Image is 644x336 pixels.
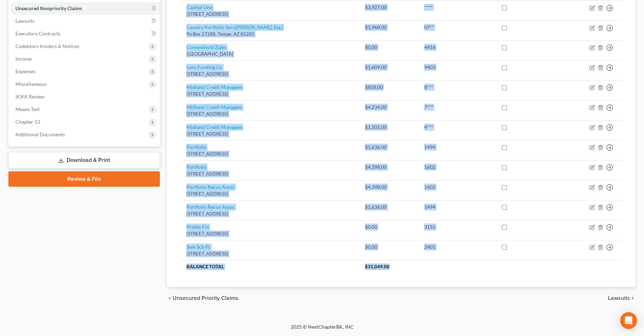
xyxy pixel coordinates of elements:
div: [STREET_ADDRESS] [187,91,354,97]
div: $0.00 [365,44,413,51]
div: [STREET_ADDRESS] [187,231,354,237]
i: chevron_left [167,295,172,301]
div: 1494 [424,144,490,151]
button: chevron_left Unsecured Priority Claims [167,295,238,301]
div: $0.00 [365,244,413,251]
button: Lawsuits chevron_right [608,295,636,301]
div: $858.00 [365,84,413,91]
div: [STREET_ADDRESS] [187,111,354,117]
a: Portfolio Recov Assoc [187,204,235,210]
div: 4416 [424,44,490,51]
span: Miscellaneous [15,81,47,87]
div: [STREET_ADDRESS] [187,251,354,257]
div: 2401 [424,244,490,251]
a: Midland Credit Managem [187,124,242,130]
a: Lvnv Funding Llc [187,64,223,70]
span: Unsecured Priority Claims [172,295,238,301]
a: Portfolio Recov Assoc [187,184,235,190]
div: $4,234.00 [365,104,413,111]
span: Chapter 13 [15,119,40,125]
span: Means Test [15,106,40,112]
div: [STREET_ADDRESS] [187,71,354,77]
span: Expenses [15,68,35,74]
div: [STREET_ADDRESS] [187,131,354,137]
div: 1602 [424,164,490,171]
div: $4,398.00 [365,184,413,191]
div: 3155 [424,224,490,231]
span: Codebtors Insiders & Notices [15,43,79,49]
div: $3,927.00 [365,4,413,11]
div: $4,398.00 [365,164,413,171]
a: Capital One [187,4,212,10]
a: Portfolio [187,144,206,150]
div: $1,968.00 [365,24,413,31]
div: [STREET_ADDRESS] [187,151,354,157]
th: Balance Total [181,260,359,273]
div: $1,501.00 [365,124,413,131]
a: SOFA Review [10,90,160,103]
span: Income [15,56,32,62]
div: $0.00 [365,224,413,231]
a: Comenitycb/Zales [187,44,226,50]
span: Unsecured Nonpriority Claims [15,5,82,11]
div: Po Box 27288, Tempe, AZ 85285 [187,31,354,37]
span: $31,049.00 [365,264,389,269]
a: Profes Fin [187,224,209,230]
div: [STREET_ADDRESS] [187,171,354,177]
span: Executory Contracts [15,30,60,36]
div: [GEOGRAPHIC_DATA] [187,51,354,57]
a: Cavalry Portfolio Serv([PERSON_NAME], Esq.) [187,24,283,30]
div: $1,636.00 [365,144,413,151]
a: Unsecured Nonpriority Claims [10,2,160,15]
div: $1,636.00 [365,204,413,211]
div: [STREET_ADDRESS] [187,211,354,217]
a: Portfolio [187,164,206,170]
a: Lawsuits [10,15,160,27]
a: Midland Credit Managem [187,84,242,90]
a: Download & Print [8,152,160,169]
a: Midland Credit Managem [187,104,242,110]
div: [STREET_ADDRESS] [187,11,354,18]
a: Review & File [8,171,160,187]
span: Lawsuits [15,18,34,24]
span: Lawsuits [608,295,630,301]
div: 2025 © NextChapterBK, INC [122,323,522,336]
span: SOFA Review [15,94,45,100]
div: 1494 [424,204,490,211]
a: Sem Sch Fc [187,244,211,250]
a: Executory Contracts [10,27,160,40]
i: ([PERSON_NAME], Esq.) [235,24,283,30]
div: Open Intercom Messenger [620,312,637,329]
span: Additional Documents [15,131,65,137]
div: $1,609.00 [365,64,413,71]
div: 9403 [424,64,490,71]
i: chevron_right [630,295,636,301]
div: 1602 [424,184,490,191]
div: [STREET_ADDRESS] [187,191,354,197]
